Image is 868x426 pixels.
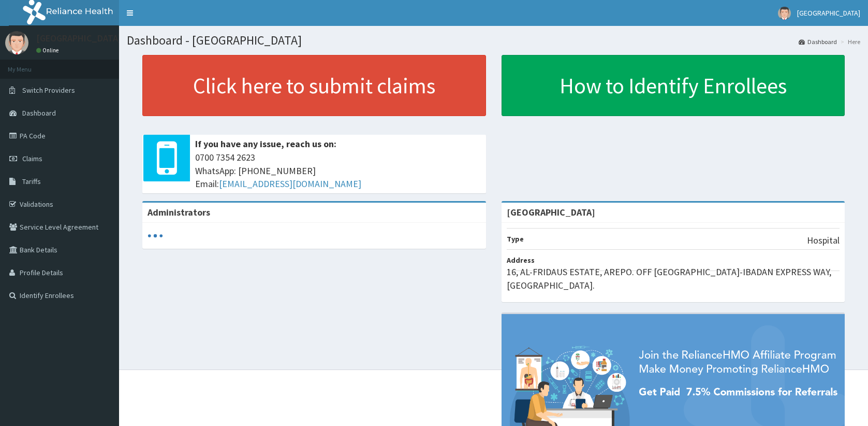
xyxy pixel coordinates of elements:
[142,55,486,116] a: Click here to submit claims
[799,37,837,46] a: Dashboard
[36,34,122,43] p: [GEOGRAPHIC_DATA]
[507,234,524,244] b: Type
[22,177,41,186] span: Tariffs
[22,86,75,95] span: Switch Providers
[22,108,56,118] span: Dashboard
[778,7,791,20] img: User Image
[195,151,481,191] span: 0700 7354 2623 WhatsApp: [PHONE_NUMBER] Email:
[507,206,595,218] strong: [GEOGRAPHIC_DATA]
[195,138,336,150] b: If you have any issue, reach us on:
[507,255,535,265] b: Address
[5,31,28,54] img: User Image
[127,34,860,47] h1: Dashboard - [GEOGRAPHIC_DATA]
[22,154,42,163] span: Claims
[507,265,840,292] p: 16, AL-FRIDAUS ESTATE, AREPO. OFF [GEOGRAPHIC_DATA]-IBADAN EXPRESS WAY, [GEOGRAPHIC_DATA].
[219,178,361,190] a: [EMAIL_ADDRESS][DOMAIN_NAME]
[36,47,61,54] a: Online
[797,8,860,18] span: [GEOGRAPHIC_DATA]
[148,228,163,244] svg: audio-loading
[838,37,860,46] li: Here
[502,55,845,116] a: How to Identify Enrollees
[807,234,840,247] p: Hospital
[148,206,210,218] b: Administrators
